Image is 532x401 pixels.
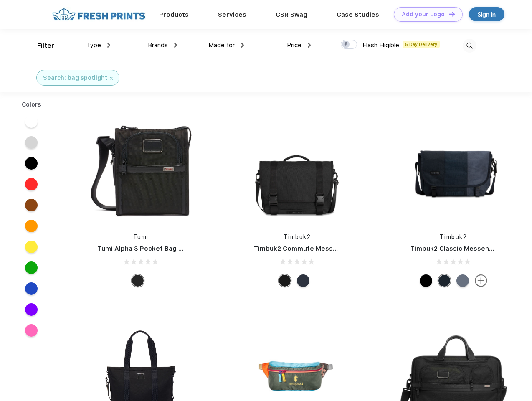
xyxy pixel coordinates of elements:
[284,233,311,240] a: Timbuk2
[208,41,235,49] span: Made for
[107,43,110,48] img: dropdown.png
[86,41,101,49] span: Type
[241,43,244,48] img: dropdown.png
[403,41,440,48] span: 5 Day Delivery
[469,7,504,21] a: Sign in
[110,77,113,80] img: filter_cancel.svg
[159,11,189,18] a: Products
[132,274,144,287] div: Black
[478,10,496,19] div: Sign in
[308,43,311,48] img: dropdown.png
[37,41,54,51] div: Filter
[402,11,445,18] div: Add your Logo
[85,113,196,224] img: func=resize&h=266
[174,43,177,48] img: dropdown.png
[43,74,107,82] div: Search: bag spotlight
[287,41,301,49] span: Price
[254,245,366,252] a: Timbuk2 Commute Messenger Bag
[98,245,195,252] a: Tumi Alpha 3 Pocket Bag Small
[456,274,469,287] div: Eco Lightbeam
[398,113,509,224] img: func=resize&h=266
[15,100,48,109] div: Colors
[50,7,148,22] img: fo%20logo%202.webp
[241,113,352,224] img: func=resize&h=266
[279,274,291,287] div: Eco Black
[133,233,149,240] a: Tumi
[463,39,476,53] img: desktop_search.svg
[438,274,451,287] div: Eco Monsoon
[297,274,309,287] div: Eco Nautical
[440,233,467,240] a: Timbuk2
[449,12,455,16] img: DT
[475,274,487,287] img: more.svg
[420,274,432,287] div: Eco Black
[148,41,168,49] span: Brands
[362,41,399,49] span: Flash Eligible
[410,245,514,252] a: Timbuk2 Classic Messenger Bag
